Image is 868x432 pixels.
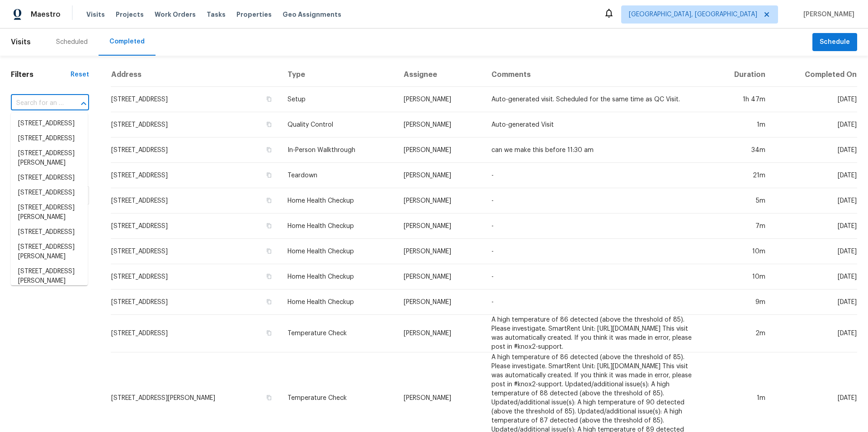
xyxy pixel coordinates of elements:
td: Temperature Check [280,315,396,352]
td: Home Health Checkup [280,214,396,239]
td: - [484,214,708,239]
td: [PERSON_NAME] [396,188,484,214]
td: [DATE] [773,239,857,264]
span: Projects [116,10,144,19]
td: In-Person Walkthrough [280,138,396,163]
span: Tasks [207,11,226,18]
td: 2m [708,315,773,352]
td: [PERSON_NAME] [396,290,484,315]
th: Assignee [396,63,484,87]
button: Copy Address [265,95,273,103]
td: [PERSON_NAME] [396,264,484,290]
th: Type [280,63,396,87]
td: - [484,290,708,315]
span: Geo Assignments [283,10,341,19]
td: [DATE] [773,264,857,290]
td: [PERSON_NAME] [396,138,484,163]
td: [DATE] [773,112,857,138]
th: Comments [484,63,708,87]
td: can we make this before 11:30 am [484,138,708,163]
li: [STREET_ADDRESS][PERSON_NAME] [11,146,88,171]
input: Search for an address... [11,96,64,110]
td: 1m [708,112,773,138]
td: [PERSON_NAME] [396,239,484,264]
span: Work Orders [155,10,196,19]
td: A high temperature of 86 detected (above the threshold of 85). Please investigate. SmartRent Unit... [484,315,708,352]
td: [STREET_ADDRESS] [111,264,280,290]
li: [STREET_ADDRESS] [11,171,88,185]
td: Auto-generated visit. Scheduled for the same time as QC Visit. [484,87,708,112]
td: [PERSON_NAME] [396,87,484,112]
td: 10m [708,264,773,290]
div: Scheduled [56,38,88,47]
td: Quality Control [280,112,396,138]
li: [STREET_ADDRESS][PERSON_NAME] [11,264,88,289]
td: [DATE] [773,290,857,315]
button: Copy Address [265,247,273,255]
td: [DATE] [773,315,857,352]
div: Reset [71,70,89,79]
td: 7m [708,214,773,239]
li: [STREET_ADDRESS] [11,116,88,131]
td: [PERSON_NAME] [396,214,484,239]
span: Visits [86,10,105,19]
td: [STREET_ADDRESS] [111,112,280,138]
button: Copy Address [265,272,273,280]
td: [STREET_ADDRESS] [111,239,280,264]
span: Schedule [820,37,850,48]
td: [DATE] [773,214,857,239]
button: Copy Address [265,120,273,128]
td: [STREET_ADDRESS] [111,163,280,188]
td: 5m [708,188,773,214]
span: [PERSON_NAME] [800,10,854,19]
td: [STREET_ADDRESS] [111,214,280,239]
button: Copy Address [265,329,273,337]
td: Auto-generated Visit [484,112,708,138]
button: Copy Address [265,394,273,402]
span: Visits [11,32,31,52]
li: [STREET_ADDRESS][PERSON_NAME] [11,200,88,225]
th: Duration [708,63,773,87]
div: Completed [109,37,145,46]
button: Close [77,97,90,110]
td: - [484,239,708,264]
td: Home Health Checkup [280,239,396,264]
li: [STREET_ADDRESS][PERSON_NAME] [11,240,88,264]
button: Copy Address [265,171,273,179]
button: Copy Address [265,298,273,306]
td: 1h 47m [708,87,773,112]
td: 21m [708,163,773,188]
td: [PERSON_NAME] [396,315,484,352]
td: [STREET_ADDRESS] [111,188,280,214]
td: 9m [708,290,773,315]
td: 34m [708,138,773,163]
td: Home Health Checkup [280,290,396,315]
td: - [484,188,708,214]
td: 10m [708,239,773,264]
td: - [484,163,708,188]
th: Completed On [773,63,857,87]
td: [DATE] [773,163,857,188]
h1: Filters [11,70,71,79]
td: Home Health Checkup [280,264,396,290]
td: Setup [280,87,396,112]
span: Properties [236,10,272,19]
td: Teardown [280,163,396,188]
li: [STREET_ADDRESS] [11,185,88,200]
td: [DATE] [773,138,857,163]
span: [GEOGRAPHIC_DATA], [GEOGRAPHIC_DATA] [629,10,757,19]
td: - [484,264,708,290]
button: Copy Address [265,222,273,230]
th: Address [111,63,280,87]
td: [STREET_ADDRESS] [111,315,280,352]
span: Maestro [31,10,61,19]
button: Copy Address [265,196,273,204]
button: Schedule [812,33,857,52]
td: [PERSON_NAME] [396,112,484,138]
button: Copy Address [265,146,273,154]
td: [DATE] [773,87,857,112]
td: [STREET_ADDRESS] [111,87,280,112]
td: Home Health Checkup [280,188,396,214]
li: [STREET_ADDRESS] [11,225,88,240]
td: [STREET_ADDRESS] [111,138,280,163]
